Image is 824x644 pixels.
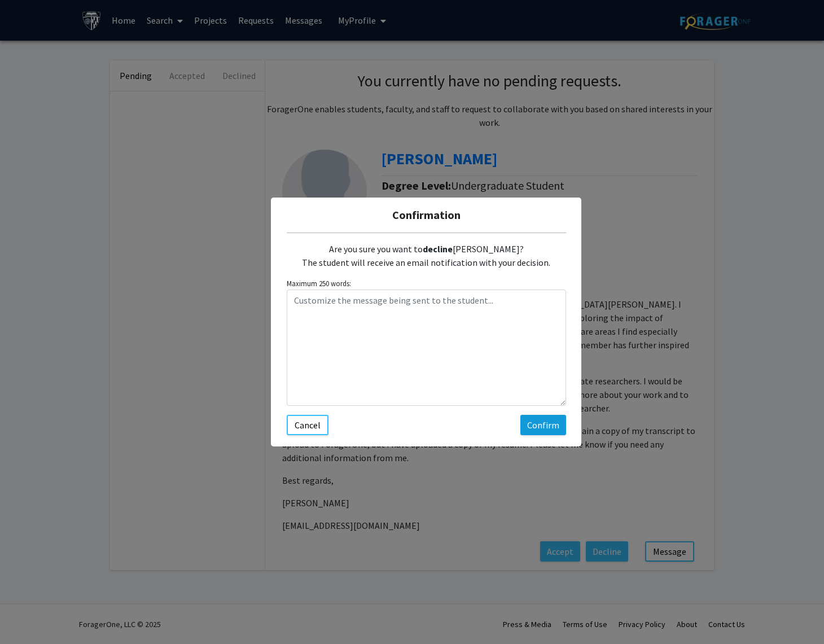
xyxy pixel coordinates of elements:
[287,415,328,435] button: Cancel
[287,290,566,406] textarea: Customize the message being sent to the student...
[280,207,572,224] h5: Confirmation
[8,593,48,636] iframe: Chat
[520,415,566,435] button: Confirm
[423,243,453,255] b: decline
[287,278,566,289] small: Maximum 250 words:
[287,233,566,278] div: Are you sure you want to [PERSON_NAME]? The student will receive an email notification with your ...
